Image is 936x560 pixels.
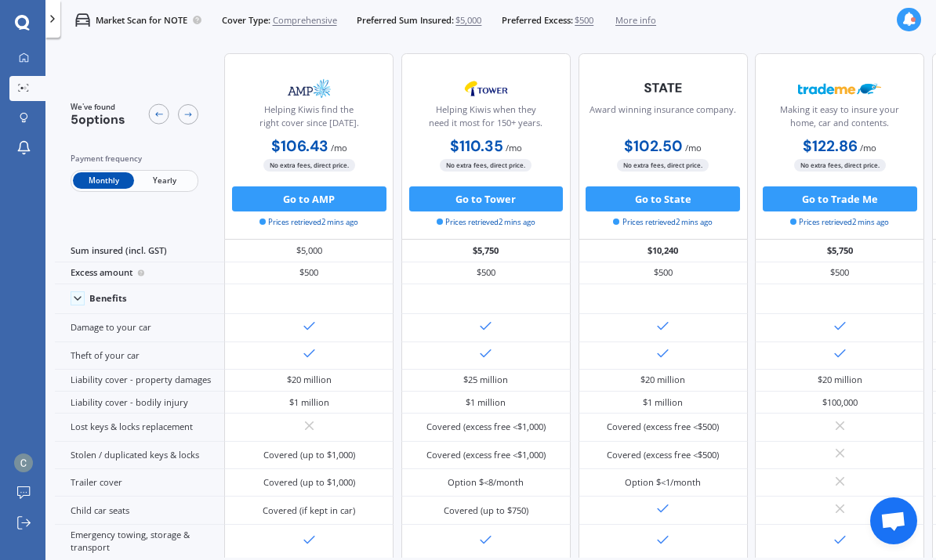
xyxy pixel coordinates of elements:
div: $10,240 [579,240,748,262]
span: / mo [331,142,347,154]
div: $1 million [466,396,506,409]
span: Monthly [73,172,134,189]
div: Damage to your car [55,314,224,341]
span: Preferred Sum Insured: [357,14,454,27]
div: Covered (excess free <$1,000) [426,449,546,461]
span: No extra fees, direct price. [794,159,886,171]
div: Liability cover - bodily injury [55,392,224,414]
img: Trademe.webp [798,73,881,104]
span: No extra fees, direct price. [440,159,531,171]
img: Tower.webp [444,73,528,104]
span: More info [615,14,656,27]
div: $500 [579,262,748,284]
span: Comprehensive [273,14,337,27]
b: $102.50 [624,136,683,156]
span: 5 options [71,111,125,128]
div: Covered (excess free <$500) [607,421,719,433]
div: $1 million [289,396,329,409]
div: $20 million [818,374,862,386]
button: Go to State [586,186,740,211]
div: $20 million [287,374,332,386]
span: $500 [575,14,593,27]
div: Trailer cover [55,469,224,497]
button: Go to AMP [232,186,386,211]
div: Covered (up to $750) [444,504,528,517]
div: Sum insured (incl. GST) [55,240,224,262]
div: Making it easy to insure your home, car and contents. [766,103,913,135]
b: $106.43 [271,136,328,156]
div: Covered (excess free <$500) [607,449,719,461]
div: Lost keys & locks replacement [55,414,224,441]
span: / mo [860,142,876,154]
img: AMP.webp [268,73,351,104]
span: $5,000 [455,14,481,27]
div: $5,750 [755,240,924,262]
div: Emergency towing, storage & transport [55,525,224,559]
img: ACg8ocLwdc0yY2yv5WGte_gSL3Cb7e34tkQuwRT1F_2JnrenP3gi4w=s96-c [14,453,33,472]
span: / mo [506,142,522,154]
div: $500 [224,262,394,284]
div: Stolen / duplicated keys & locks [55,442,224,469]
img: car.f15378c7a67c060ca3f3.svg [75,13,90,27]
div: $25 million [463,374,508,386]
div: $500 [401,262,571,284]
a: Open chat [870,497,917,544]
span: We've found [71,102,125,113]
p: Market Scan for NOTE [96,14,187,27]
div: Covered (if kept in car) [263,504,355,517]
div: $5,750 [401,240,571,262]
span: Cover Type: [222,14,270,27]
span: Yearly [134,172,195,189]
div: Payment frequency [71,153,198,165]
img: State-text-1.webp [622,73,705,103]
div: Covered (up to $1,000) [263,449,355,461]
div: $5,000 [224,240,394,262]
div: $1 million [643,396,683,409]
div: Covered (up to $1,000) [263,476,355,489]
button: Go to Trade Me [763,186,917,211]
div: $500 [755,262,924,284]
span: Prices retrieved 2 mins ago [437,217,535,228]
span: No extra fees, direct price. [617,159,709,171]
div: Helping Kiwis find the right cover since [DATE]. [235,103,383,135]
div: Option $<1/month [625,476,701,489]
span: Preferred Excess: [502,14,573,27]
div: Option $<8/month [448,476,524,489]
div: $20 million [640,374,685,386]
b: $122.86 [803,136,858,156]
b: $110.35 [450,136,503,156]
span: Prices retrieved 2 mins ago [790,217,889,228]
div: $100,000 [822,396,858,409]
div: Liability cover - property damages [55,370,224,392]
div: Helping Kiwis when they need it most for 150+ years. [412,103,560,135]
div: Child car seats [55,497,224,524]
span: No extra fees, direct price. [263,159,355,171]
div: Benefits [89,293,127,304]
span: Prices retrieved 2 mins ago [613,217,712,228]
span: Prices retrieved 2 mins ago [259,217,358,228]
div: Theft of your car [55,342,224,370]
div: Award winning insurance company. [590,103,736,135]
div: Excess amount [55,262,224,284]
button: Go to Tower [409,186,564,211]
div: Covered (excess free <$1,000) [426,421,546,433]
span: / mo [685,142,702,154]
